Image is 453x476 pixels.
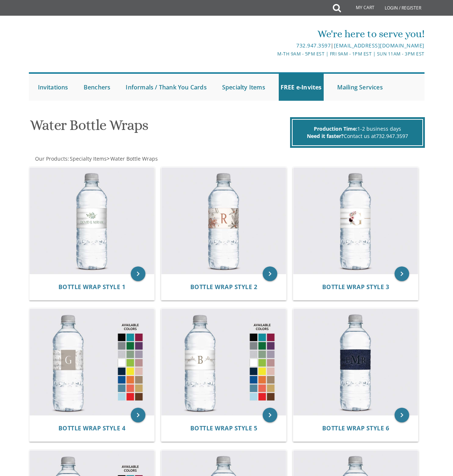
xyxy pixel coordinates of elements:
[307,133,344,139] span: Need it faster?
[292,119,423,146] div: 1-2 business days Contact us at
[110,155,158,162] a: Water Bottle Wraps
[335,74,385,101] a: Mailing Services
[322,284,389,291] a: Bottle Wrap Style 3
[334,42,425,49] a: [EMAIL_ADDRESS][DOMAIN_NAME]
[161,50,425,58] div: M-Th 9am - 5pm EST | Fri 9am - 1pm EST | Sun 11am - 3pm EST
[30,309,154,415] img: Bottle Wrap Style 4
[82,74,113,101] a: Benchers
[58,284,126,291] a: Bottle Wrap Style 1
[190,425,258,432] a: Bottle Wrap Style 5
[161,168,286,274] img: Bottle Wrap Style 2
[161,41,425,50] div: |
[161,309,286,415] img: Bottle Wrap Style 5
[395,408,409,422] a: keyboard_arrow_right
[107,155,158,162] span: >
[263,408,277,422] a: keyboard_arrow_right
[322,425,389,432] a: Bottle Wrap Style 6
[36,74,70,101] a: Invitations
[29,155,227,162] div: :
[293,309,418,415] img: Bottle Wrap Style 6
[340,1,380,15] a: My Cart
[30,168,154,274] img: Bottle Wrap Style 1
[110,155,158,162] span: Water Bottle Wraps
[70,155,107,162] span: Specialty Items
[263,266,277,281] a: keyboard_arrow_right
[58,425,126,432] a: Bottle Wrap Style 4
[30,117,288,139] h1: Water Bottle Wraps
[124,74,208,101] a: Informals / Thank You Cards
[395,266,409,281] a: keyboard_arrow_right
[293,168,418,274] img: Bottle Wrap Style 3
[190,284,258,291] a: Bottle Wrap Style 2
[220,74,267,101] a: Specialty Items
[376,133,408,139] a: 732.947.3597
[131,408,145,422] a: keyboard_arrow_right
[131,266,145,281] a: keyboard_arrow_right
[34,155,68,162] a: Our Products
[161,27,425,41] div: We're here to serve you!
[279,74,324,101] a: FREE e-Invites
[69,155,107,162] a: Specialty Items
[314,125,357,132] span: Production Time:
[296,42,331,49] a: 732.947.3597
